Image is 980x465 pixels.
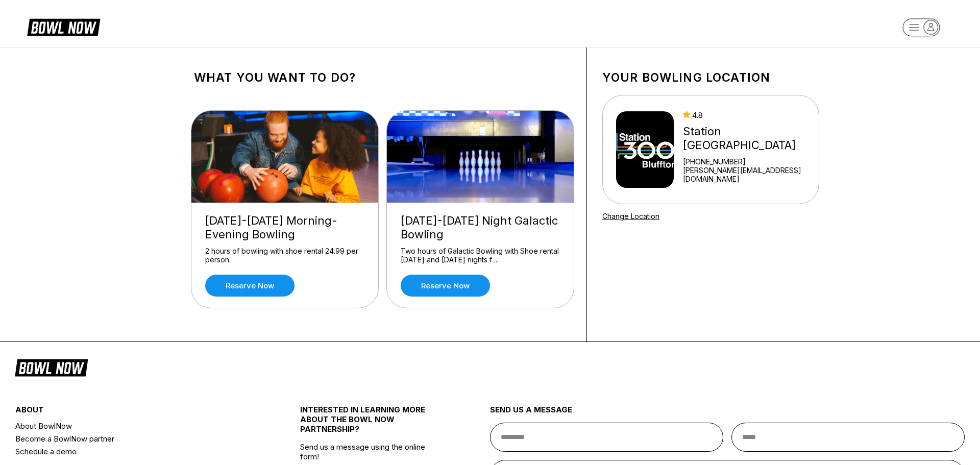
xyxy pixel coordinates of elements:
[15,445,253,458] a: Schedule a demo
[205,275,295,297] a: Reserve now
[683,111,815,119] div: 4.8
[205,214,364,241] div: [DATE]-[DATE] Morning-Evening Bowling
[15,405,253,420] div: about
[15,432,253,445] a: Become a BowlNow partner
[300,405,443,442] div: INTERESTED IN LEARNING MORE ABOUT THE BOWL NOW PARTNERSHIP?
[683,125,815,152] div: Station [GEOGRAPHIC_DATA]
[401,247,560,264] div: Two hours of Galactic Bowling with Shoe rental [DATE] and [DATE] nights f ...
[401,275,490,297] a: Reserve now
[490,405,965,423] div: send us a message
[387,111,575,203] img: Friday-Saturday Night Galactic Bowling
[683,166,815,183] a: [PERSON_NAME][EMAIL_ADDRESS][DOMAIN_NAME]
[683,157,815,166] div: [PHONE_NUMBER]
[602,70,819,85] h1: Your bowling location
[191,111,379,203] img: Friday-Sunday Morning-Evening Bowling
[401,214,560,241] div: [DATE]-[DATE] Night Galactic Bowling
[194,70,571,85] h1: What you want to do?
[205,247,364,264] div: 2 hours of bowling with shoe rental 24.99 per person
[15,420,253,432] a: About BowlNow
[616,111,674,188] img: Station 300 Bluffton
[602,212,659,221] a: Change Location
